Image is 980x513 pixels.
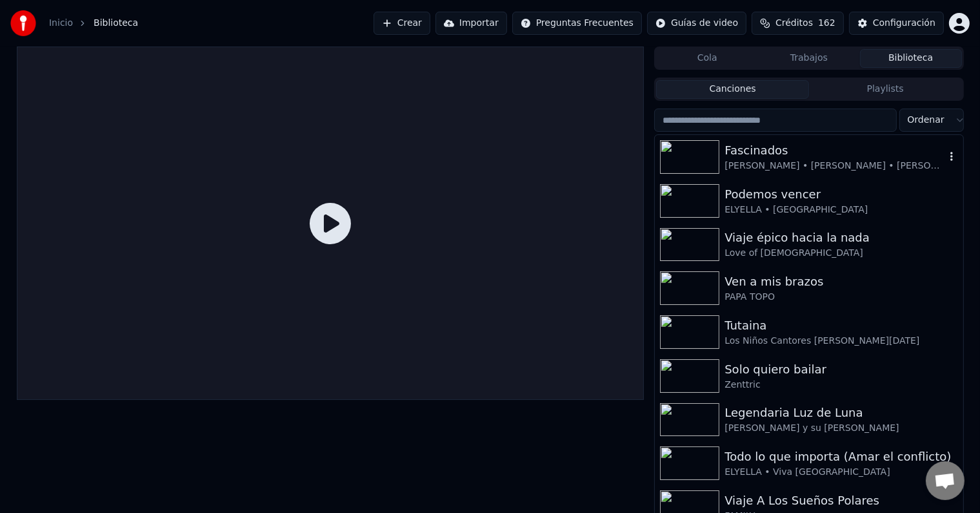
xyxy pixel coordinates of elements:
button: Crear [374,12,430,35]
a: Inicio [49,17,73,30]
div: Todo lo que importa (Amar el conflicto) [725,448,957,466]
button: Preguntas Frecuentes [512,12,642,35]
button: Biblioteca [860,49,962,68]
div: Podemos vencer [725,185,957,204]
div: PAPA TOPO [725,291,957,304]
div: Fascinados [725,141,945,160]
div: Viaje épico hacia la nada [725,229,957,247]
div: [PERSON_NAME] y su [PERSON_NAME] [725,422,957,435]
div: Zenttric [725,379,957,392]
div: Legendaria Luz de Luna [725,404,957,422]
button: Trabajos [758,49,860,68]
button: Canciones [656,80,809,99]
button: Cola [656,49,758,68]
div: ELYELLA • Viva [GEOGRAPHIC_DATA] [725,466,957,479]
button: Créditos162 [752,12,844,35]
div: Configuración [873,17,935,30]
button: Guías de video [647,12,746,35]
div: Chat abierto [926,461,965,500]
button: Importar [435,12,507,35]
nav: breadcrumb [49,17,138,30]
div: ELYELLA • [GEOGRAPHIC_DATA] [725,204,957,216]
span: Créditos [775,17,813,30]
div: Tutaina [725,317,957,335]
button: Configuración [849,12,944,35]
span: 162 [818,17,835,30]
span: Ordenar [908,114,945,127]
span: Biblioteca [94,17,138,30]
div: Solo quiero bailar [725,361,957,379]
div: Viaje A Los Sueños Polares [725,492,957,510]
button: Playlists [809,80,962,99]
img: youka [10,10,36,36]
div: [PERSON_NAME] • [PERSON_NAME] • [PERSON_NAME] • Vetusta [PERSON_NAME] • [PERSON_NAME] • [GEOGRAPH... [725,160,945,173]
div: Love of [DEMOGRAPHIC_DATA] [725,247,957,260]
div: Los Niños Cantores [PERSON_NAME][DATE] [725,335,957,348]
div: Ven a mis brazos [725,273,957,291]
